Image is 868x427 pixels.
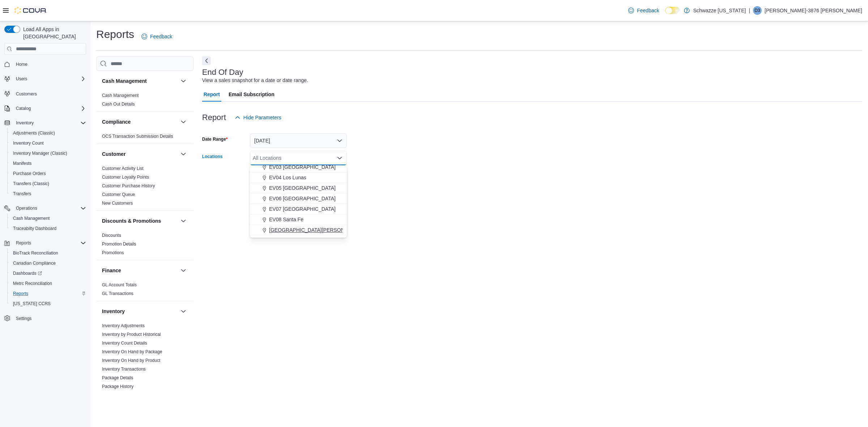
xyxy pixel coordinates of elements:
span: Dashboards [10,269,86,278]
label: Date Range [202,136,228,142]
div: Customer [96,164,193,210]
a: Inventory Transactions [102,367,146,372]
button: Catalog [13,104,34,113]
a: Dashboards [10,269,45,278]
span: Traceabilty Dashboard [13,226,56,231]
button: EV07 [GEOGRAPHIC_DATA] [250,204,347,214]
span: D3 [754,6,760,15]
span: Inventory Manager (Classic) [10,149,86,158]
a: Inventory Adjustments [102,323,145,328]
button: [US_STATE] CCRS [7,299,89,309]
button: Next [202,56,211,65]
button: Settings [1,313,89,324]
a: Package Details [102,375,133,380]
label: Locations [202,154,223,159]
span: Reports [10,289,86,298]
span: Customer Queue [102,192,135,197]
button: Users [13,74,30,83]
a: Reports [10,289,31,298]
span: BioTrack Reconciliation [13,250,58,256]
span: Metrc Reconciliation [10,279,86,288]
span: Cash Management [13,215,50,221]
span: Customer Activity List [102,166,144,171]
button: Adjustments (Classic) [7,128,89,138]
h3: Cash Management [102,77,147,85]
a: Package History [102,384,133,389]
span: EV04 Los Lunas [269,174,306,181]
span: Home [13,60,86,69]
a: Customer Activity List [102,166,144,171]
span: Cash Out Details [102,101,135,107]
button: Canadian Compliance [7,258,89,268]
span: Customers [13,89,86,98]
span: Transfers [13,191,31,197]
a: Feedback [625,3,662,18]
p: [PERSON_NAME]-3876 [PERSON_NAME] [765,6,862,15]
h3: End Of Day [202,68,243,77]
button: Customer [102,150,178,158]
button: Discounts & Promotions [102,217,178,225]
span: Inventory [13,119,86,127]
p: | [749,6,750,15]
button: Inventory [102,308,178,315]
a: GL Account Totals [102,282,137,287]
button: Users [1,74,89,84]
a: Manifests [10,159,34,168]
button: Cash Management [179,77,188,85]
button: Inventory Count [7,138,89,148]
span: Customer Purchase History [102,183,155,189]
span: Cash Management [10,214,86,223]
h3: Customer [102,150,125,158]
span: GL Account Totals [102,282,137,288]
span: Load All Apps in [GEOGRAPHIC_DATA] [20,26,86,40]
span: Inventory On Hand by Product [102,358,160,363]
a: Cash Management [102,93,139,98]
a: Customers [13,90,40,98]
button: Transfers (Classic) [7,179,89,189]
span: EV07 [GEOGRAPHIC_DATA] [269,205,336,213]
button: EV03 [GEOGRAPHIC_DATA] [250,162,347,172]
button: Compliance [179,118,188,126]
button: Transfers [7,189,89,199]
a: Inventory Count Details [102,341,147,346]
h3: Report [202,113,226,122]
button: Home [1,59,89,69]
p: Schwazze [US_STATE] [693,6,746,15]
a: OCS Transaction Submission Details [102,134,173,139]
button: Customers [1,88,89,99]
button: Inventory [1,118,89,128]
button: [DATE] [250,133,347,148]
span: Dark Mode [665,14,665,14]
a: Cash Out Details [102,102,135,107]
a: Metrc Reconciliation [10,279,55,288]
button: Reports [13,239,34,247]
button: Catalog [1,103,89,114]
span: Reports [13,291,28,296]
span: Dashboards [13,270,42,276]
span: Hide Parameters [243,114,281,121]
span: Transfers (Classic) [10,179,86,188]
a: Customer Loyalty Points [102,175,149,180]
span: EV06 [GEOGRAPHIC_DATA] [269,195,336,202]
span: Inventory [16,120,34,126]
button: Inventory [13,119,37,127]
span: Reports [16,240,31,246]
span: Promotion Details [102,241,136,247]
span: Feedback [637,7,659,14]
a: Promotion Details [102,242,136,247]
a: Feedback [139,29,175,44]
button: Metrc Reconciliation [7,278,89,289]
span: Users [13,74,86,83]
span: Feedback [150,33,172,40]
span: Cash Management [102,93,139,98]
button: Finance [179,266,188,275]
button: Close list of options [337,155,342,161]
span: Customer Loyalty Points [102,174,149,180]
a: Inventory Manager (Classic) [10,149,70,158]
a: Cash Management [10,214,52,223]
span: Transfers [10,189,86,198]
div: Finance [96,281,193,301]
button: Discounts & Promotions [179,217,188,225]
